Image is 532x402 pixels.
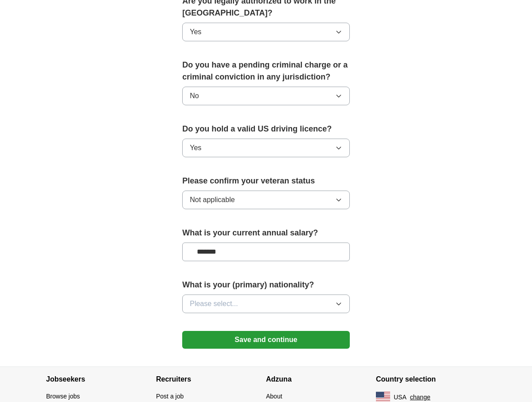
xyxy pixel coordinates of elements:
[182,87,350,105] button: No
[410,393,430,402] button: change
[182,123,350,135] label: Do you hold a valid US driving licence?
[190,299,238,309] span: Please select...
[182,139,350,157] button: Yes
[182,279,350,291] label: What is your (primary) nationality?
[182,23,350,41] button: Yes
[182,295,350,313] button: Please select...
[394,393,407,402] span: USA
[182,331,350,349] button: Save and continue
[266,393,282,400] a: About
[182,227,350,239] label: What is your current annual salary?
[190,27,201,37] span: Yes
[376,367,486,392] h4: Country selection
[190,195,235,205] span: Not applicable
[190,91,199,101] span: No
[156,393,184,400] a: Post a job
[182,175,350,187] label: Please confirm your veteran status
[182,191,350,209] button: Not applicable
[190,143,201,153] span: Yes
[182,59,350,83] label: Do you have a pending criminal charge or a criminal conviction in any jurisdiction?
[46,393,80,400] a: Browse jobs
